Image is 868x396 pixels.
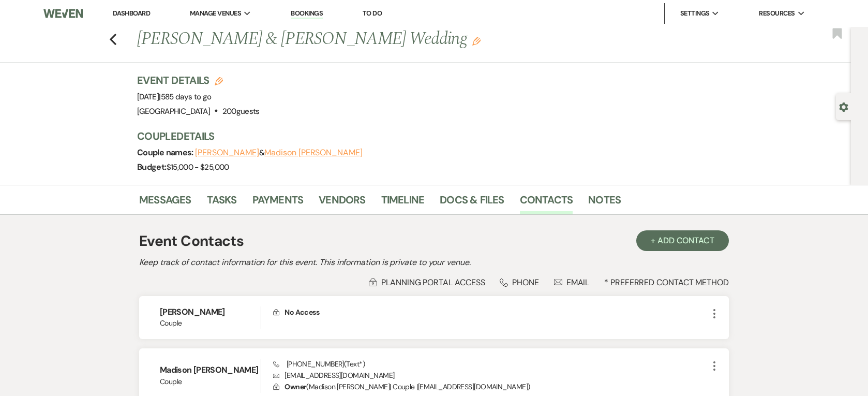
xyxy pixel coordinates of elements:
span: | [159,92,211,102]
span: No Access [285,307,319,317]
a: Notes [588,192,621,214]
div: Phone [500,277,539,288]
span: Budget: [137,162,167,172]
a: Messages [139,192,191,214]
span: & [195,148,363,158]
h3: Event Details [137,73,260,87]
span: Settings [680,8,710,19]
span: $15,000 - $25,000 [167,162,229,172]
span: Couple names: [137,147,195,158]
button: + Add Contact [636,230,729,251]
button: Edit [472,36,481,46]
button: Open lead details [839,101,848,111]
h2: Keep track of contact information for this event. This information is private to your venue. [139,256,729,269]
div: Planning Portal Access [369,277,485,288]
span: 200 guests [222,106,260,116]
a: To Do [363,9,382,18]
h6: [PERSON_NAME] [160,306,261,318]
button: Madison [PERSON_NAME] [264,149,362,157]
button: [PERSON_NAME] [195,149,259,157]
span: Resources [759,8,795,19]
span: Couple [160,376,261,387]
a: Dashboard [113,9,150,18]
span: [PHONE_NUMBER] (Text*) [273,359,365,369]
span: [GEOGRAPHIC_DATA] [137,106,210,116]
p: [EMAIL_ADDRESS][DOMAIN_NAME] [273,370,708,381]
a: Bookings [291,9,323,19]
a: Vendors [319,192,365,214]
span: 585 days to go [161,92,212,102]
a: Timeline [381,192,425,214]
h1: Event Contacts [139,230,244,252]
span: Manage Venues [190,8,241,19]
a: Contacts [520,192,573,214]
div: Email [554,277,590,288]
a: Docs & Files [440,192,504,214]
p: ( Madison [PERSON_NAME] | Couple | [EMAIL_ADDRESS][DOMAIN_NAME] ) [273,381,708,392]
span: [DATE] [137,92,212,102]
h1: [PERSON_NAME] & [PERSON_NAME] Wedding [137,27,601,52]
a: Payments [252,192,304,214]
span: Couple [160,318,261,329]
a: Tasks [207,192,237,214]
span: Owner [285,382,306,391]
div: * Preferred Contact Method [139,277,729,288]
h3: Couple Details [137,129,716,143]
img: Weven Logo [43,3,83,24]
h6: Madison [PERSON_NAME] [160,364,261,376]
